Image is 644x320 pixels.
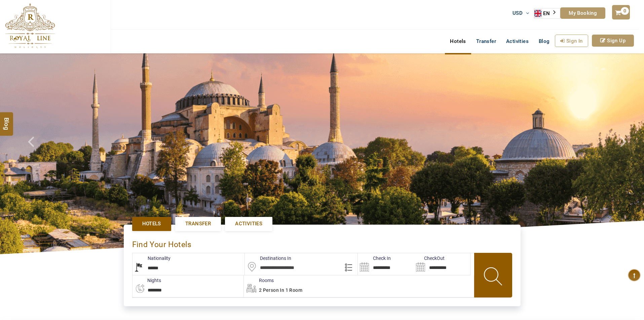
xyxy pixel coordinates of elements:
[185,220,211,227] span: Transfer
[5,3,55,48] img: The Royal Line Holidays
[175,217,221,231] a: Transfer
[534,35,555,48] a: Blog
[539,38,550,44] span: Blog
[132,255,171,262] label: Nationality
[471,35,501,48] a: Transfer
[19,53,51,254] a: Check next prev
[259,287,302,293] span: 2 Person in 1 Room
[555,35,588,47] a: Sign In
[501,35,534,48] a: Activities
[445,35,471,48] a: Hotels
[245,255,291,262] label: Destinations In
[534,8,560,18] a: EN
[621,7,629,15] span: 0
[414,255,445,262] label: CheckOut
[132,233,512,253] div: Find Your Hotels
[534,8,560,19] aside: Language selected: English
[2,117,11,123] span: Blog
[235,220,262,227] span: Activities
[142,220,161,227] span: Hotels
[358,253,414,275] input: Search
[560,7,605,19] a: My Booking
[414,253,470,275] input: Search
[132,277,161,284] label: nights
[592,35,634,47] a: Sign Up
[612,5,630,19] a: 0
[513,10,523,16] span: USD
[534,8,560,19] div: Language
[612,53,644,254] a: Check next image
[358,255,391,262] label: Check In
[225,217,272,231] a: Activities
[244,277,274,284] label: Rooms
[132,217,171,231] a: Hotels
